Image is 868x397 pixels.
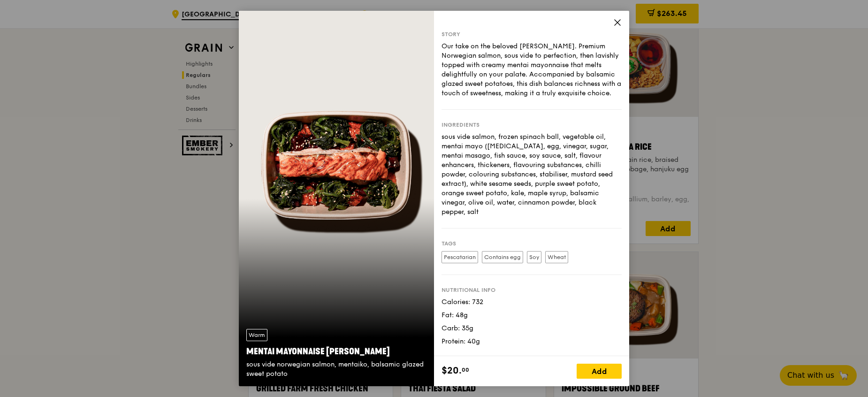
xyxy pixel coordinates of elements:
div: Calories: 732 [442,298,622,307]
label: Contains egg [482,251,523,263]
div: sous vide norwegian salmon, mentaiko, balsamic glazed sweet potato [246,360,426,379]
div: Mentai Mayonnaise [PERSON_NAME] [246,345,426,358]
div: sous vide salmon, frozen spinach ball, vegetable oil, mentai mayo ([MEDICAL_DATA], egg, vinegar, ... [442,132,622,217]
label: Soy [527,251,541,263]
div: Warm [246,329,267,341]
div: Tags [442,240,622,247]
div: Ingredients [442,121,622,129]
div: Our take on the beloved [PERSON_NAME]. Premium Norwegian salmon, sous vide to perfection, then la... [442,42,622,98]
label: Pescatarian [442,251,478,263]
div: Nutritional info [442,286,622,294]
div: Add [577,364,622,379]
label: Wheat [545,251,568,263]
div: Fat: 48g [442,311,622,320]
span: $20. [442,364,462,378]
span: 00 [462,366,469,374]
div: Protein: 40g [442,337,622,346]
div: Story [442,31,622,38]
div: Carb: 35g [442,324,622,333]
